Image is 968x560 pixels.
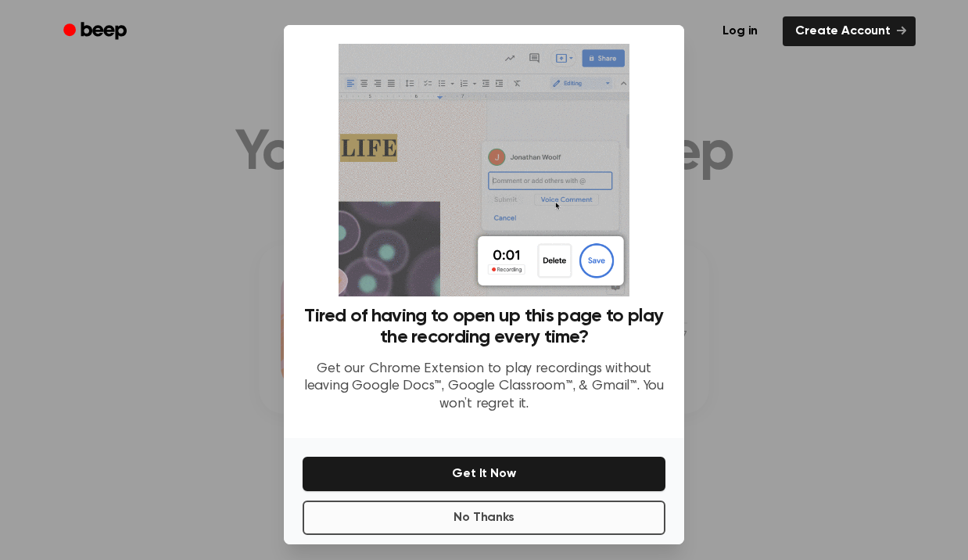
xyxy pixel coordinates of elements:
[303,361,665,414] p: Get our Chrome Extension to play recordings without leaving Google Docs™, Google Classroom™, & Gm...
[707,13,773,49] a: Log in
[52,16,141,47] a: Beep
[303,457,665,491] button: Get It Now
[303,306,665,348] h3: Tired of having to open up this page to play the recording every time?
[783,16,916,46] a: Create Account
[303,501,665,535] button: No Thanks
[339,44,629,296] img: Beep extension in action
